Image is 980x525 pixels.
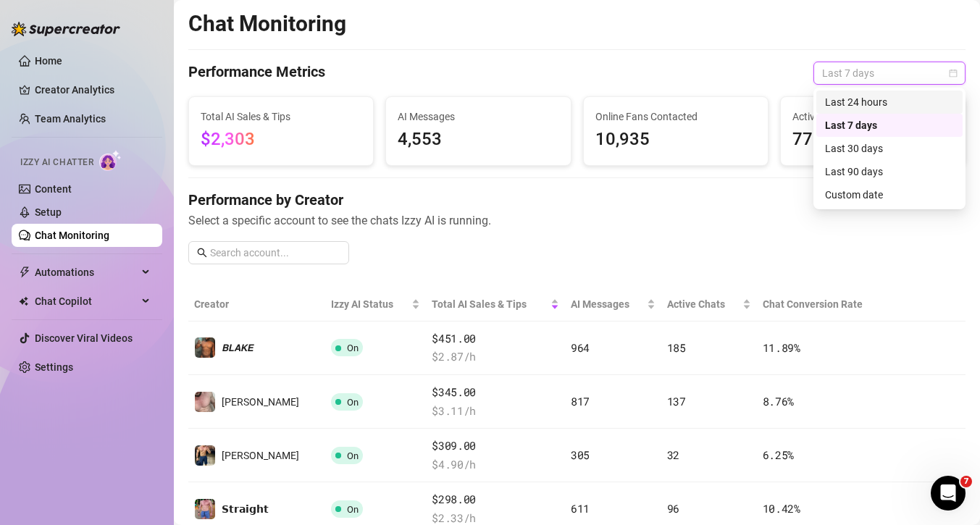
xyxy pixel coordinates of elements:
span: $ 3.11 /h [432,403,559,420]
img: AI Chatter [99,150,122,171]
th: Izzy AI Status [325,287,426,322]
span: Chat Copilot [35,290,138,313]
span: 137 [667,394,686,408]
img: 𝗦𝘁𝗿𝗮𝗶𝗴𝗵𝘁 [195,499,215,519]
span: Last 7 days [822,62,957,84]
a: Setup [35,206,62,218]
span: search [197,248,207,258]
span: 4,553 [398,126,558,154]
div: Custom date [825,187,954,203]
span: $345.00 [432,384,559,401]
a: Home [35,55,62,67]
input: Search account... [210,245,340,261]
span: thunderbolt [19,266,30,278]
img: Chat Copilot [19,296,28,306]
th: Creator [188,287,325,322]
span: 10,935 [595,126,756,154]
span: $309.00 [432,437,559,455]
span: Izzy AI Status [331,296,409,312]
span: Select a specific account to see the chats Izzy AI is running. [188,211,966,230]
div: Last 24 hours [816,91,963,114]
span: Active Chats [667,296,740,312]
span: [PERSON_NAME] [222,396,299,408]
div: Last 24 hours [825,94,954,110]
span: $ 2.87 /h [432,348,559,366]
h4: Performance Metrics [188,62,325,85]
span: On [347,397,359,408]
a: Creator Analytics [35,78,151,101]
span: On [347,504,359,515]
div: Last 7 days [825,117,954,133]
a: Content [35,183,72,195]
span: Active Chats [792,109,953,125]
span: Total AI Sales & Tips [432,296,548,312]
img: logo-BBDzfeDw.svg [12,22,120,36]
span: AI Messages [398,109,558,125]
span: 611 [571,501,590,516]
span: Total AI Sales & Tips [201,109,361,125]
a: Team Analytics [35,113,106,125]
span: Izzy AI Chatter [20,156,93,169]
div: Last 30 days [825,140,954,156]
span: 185 [667,340,686,355]
span: 96 [667,501,679,516]
th: Active Chats [661,287,757,322]
span: calendar [949,69,958,77]
img: Paul [195,445,215,466]
th: Total AI Sales & Tips [426,287,565,322]
div: Last 90 days [816,160,963,183]
img: Michael [195,392,215,412]
span: AI Messages [571,296,644,312]
span: 7 [960,476,972,487]
th: Chat Conversion Rate [757,287,888,322]
span: 10.42 % [763,501,800,516]
a: Chat Monitoring [35,230,109,241]
span: 305 [571,448,590,462]
span: 32 [667,448,679,462]
h2: Chat Monitoring [188,10,346,38]
div: Last 90 days [825,164,954,180]
span: Online Fans Contacted [595,109,756,125]
span: $451.00 [432,330,559,348]
div: Custom date [816,183,963,206]
img: 𝘽𝙇𝘼𝙆𝙀 [195,337,215,358]
span: 𝘽𝙇𝘼𝙆𝙀 [222,342,254,353]
span: 11.89 % [763,340,800,355]
div: Last 30 days [816,137,963,160]
span: 8.76 % [763,394,795,408]
iframe: Intercom live chat [931,476,966,511]
span: $ 4.90 /h [432,456,559,474]
span: 778 [792,126,953,154]
span: Automations [35,261,138,284]
th: AI Messages [565,287,661,322]
div: Last 7 days [816,114,963,137]
span: On [347,343,359,353]
a: Settings [35,361,73,373]
span: On [347,450,359,461]
span: [PERSON_NAME] [222,450,299,461]
span: 𝗦𝘁𝗿𝗮𝗶𝗴𝗵𝘁 [222,503,269,515]
h4: Performance by Creator [188,190,966,210]
span: 817 [571,394,590,408]
span: 6.25 % [763,448,795,462]
span: $298.00 [432,491,559,508]
span: 964 [571,340,590,355]
a: Discover Viral Videos [35,332,133,344]
span: $2,303 [201,129,255,149]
